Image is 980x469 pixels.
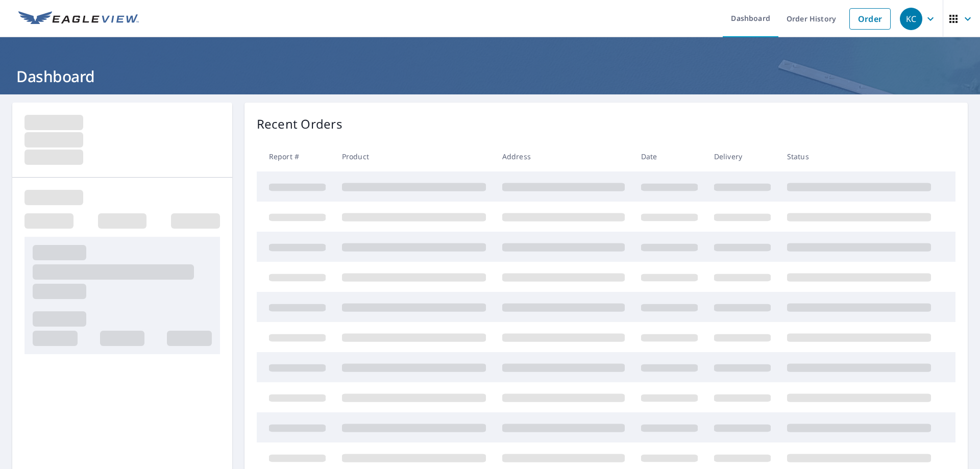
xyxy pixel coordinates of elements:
img: EV Logo [18,11,139,27]
h1: Dashboard [12,66,968,87]
p: Recent Orders [257,115,342,133]
div: KC [900,8,922,30]
th: Address [494,141,633,171]
th: Date [633,141,706,171]
th: Product [334,141,494,171]
th: Status [779,141,939,171]
th: Delivery [706,141,779,171]
th: Report # [257,141,334,171]
a: Order [849,8,891,30]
